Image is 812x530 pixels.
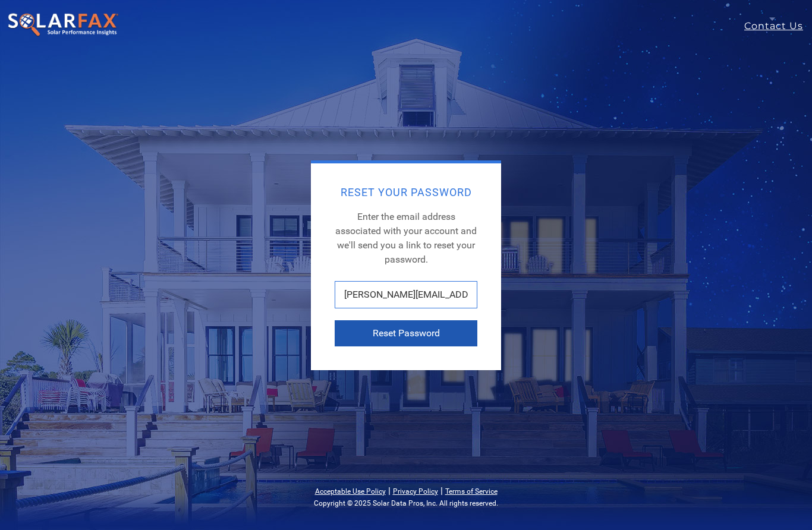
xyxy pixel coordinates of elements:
a: Privacy Policy [393,487,438,496]
span: Enter the email address associated with your account and we'll send you a link to reset your pass... [335,211,477,265]
input: johndoe@example.com [335,281,477,308]
button: Reset Password [335,320,477,346]
h2: Reset Your Password [335,187,477,198]
img: SolarFax [7,12,119,37]
a: Contact Us [744,19,812,33]
a: Acceptable Use Policy [315,487,386,496]
span: | [440,485,443,496]
a: Terms of Service [445,487,498,496]
span: | [388,485,391,496]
